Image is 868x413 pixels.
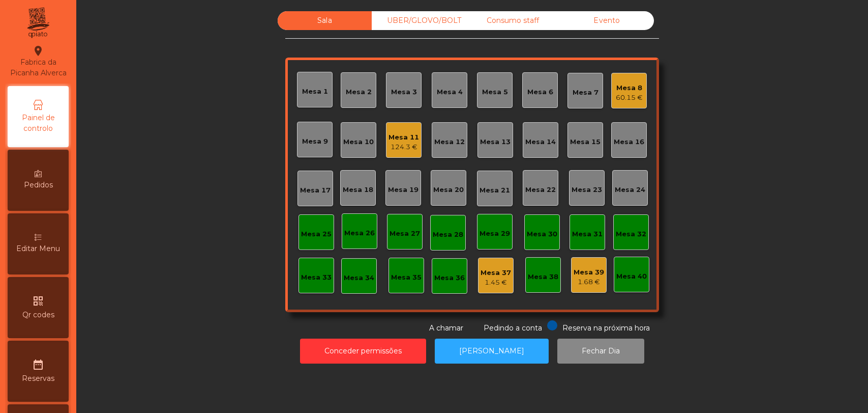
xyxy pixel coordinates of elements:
div: Mesa 28 [433,230,463,240]
div: Mesa 3 [391,87,417,97]
span: Painel de controlo [10,113,66,134]
div: Mesa 38 [528,272,558,282]
div: Mesa 21 [480,185,510,196]
div: Mesa 12 [434,137,465,147]
div: 1.68 € [574,277,604,287]
div: Mesa 23 [572,185,602,195]
img: qpiato [25,5,50,41]
span: Pedindo a conta [484,323,542,333]
div: Mesa 17 [300,185,331,196]
div: Mesa 40 [616,271,647,282]
div: Consumo staff [466,11,560,30]
div: 60.15 € [616,93,643,103]
button: Conceder permissões [300,339,426,364]
div: Mesa 16 [614,137,644,147]
button: Fechar Dia [557,339,644,364]
div: Fabrica da Picanha Alverca [8,45,68,78]
div: Mesa 11 [388,132,419,143]
div: Mesa 39 [574,267,604,278]
div: Mesa 13 [480,137,511,147]
i: date_range [32,359,44,371]
div: Mesa 33 [301,272,332,283]
span: Editar Menu [16,243,60,254]
div: Mesa 31 [572,229,603,239]
div: Mesa 2 [346,87,372,97]
div: 1.45 € [481,278,511,288]
div: Mesa 8 [616,83,643,93]
div: Mesa 9 [302,136,328,147]
div: Mesa 34 [344,273,374,283]
span: A chamar [429,323,463,333]
span: Qr codes [22,310,54,320]
div: Mesa 37 [481,268,511,278]
div: UBER/GLOVO/BOLT [372,11,466,30]
div: Mesa 36 [434,273,465,283]
span: Pedidos [24,180,53,190]
div: Mesa 32 [616,229,646,239]
div: Mesa 29 [480,229,510,239]
div: Mesa 7 [573,88,598,98]
div: Mesa 4 [437,87,463,97]
div: Mesa 27 [390,229,420,239]
div: Mesa 19 [388,185,418,195]
i: qr_code [32,295,44,307]
div: Mesa 1 [302,87,328,97]
span: Reservas [22,373,54,384]
i: location_on [32,45,44,57]
div: Mesa 6 [527,87,553,97]
span: Reserva na próxima hora [562,323,650,333]
div: Sala [278,11,372,30]
button: [PERSON_NAME] [435,339,549,364]
div: Mesa 26 [344,228,375,238]
div: Mesa 30 [527,229,557,239]
div: 124.3 € [388,142,419,152]
div: Evento [560,11,654,30]
div: Mesa 10 [343,137,374,147]
div: Mesa 24 [615,185,645,195]
div: Mesa 20 [433,185,464,195]
div: Mesa 14 [525,137,556,147]
div: Mesa 35 [391,272,422,283]
div: Mesa 18 [343,185,373,195]
div: Mesa 5 [482,87,508,97]
div: Mesa 15 [570,137,601,147]
div: Mesa 25 [301,229,332,239]
div: Mesa 22 [525,185,556,195]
